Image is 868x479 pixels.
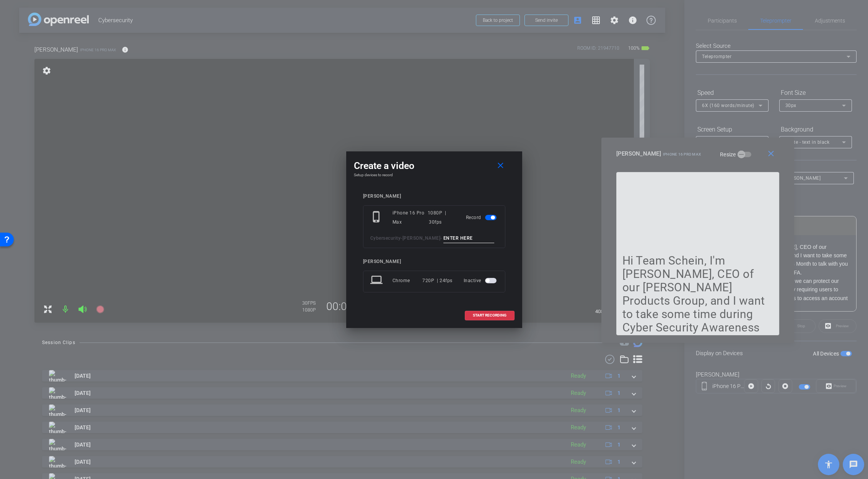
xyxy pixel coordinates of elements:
span: [PERSON_NAME] [402,235,441,241]
input: ENTER HERE [443,234,495,243]
mat-icon: close [496,161,505,170]
span: START RECORDING [473,313,506,317]
div: iPhone 16 Pro Max [392,208,428,227]
div: Inactive [464,274,498,287]
div: Chrome [392,274,423,287]
div: 1080P | 30fps [428,208,455,227]
div: [PERSON_NAME] [363,193,505,199]
span: - [401,235,402,241]
div: [PERSON_NAME] [363,259,505,265]
mat-icon: phone_iphone [370,211,384,224]
span: - [440,235,442,241]
div: Record [466,208,498,227]
h4: Setup devices to record [354,173,515,177]
span: Cybersecurity [370,235,401,241]
mat-icon: laptop [370,274,384,287]
div: Create a video [354,159,515,173]
button: START RECORDING [465,311,515,320]
div: 720P | 24fps [422,274,453,287]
